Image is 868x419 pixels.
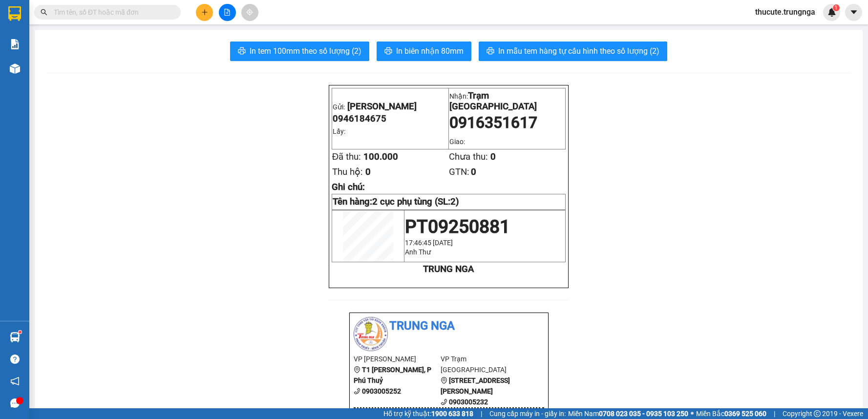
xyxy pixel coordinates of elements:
[599,410,688,418] strong: 0708 023 035 - 0935 103 250
[449,90,537,112] span: Trạm [GEOGRAPHIC_DATA]
[747,6,823,18] span: thucute.trungnga
[333,127,345,135] span: Lấy:
[333,196,459,207] strong: Tên hàng:
[354,317,388,351] img: logo.jpg
[441,398,447,405] span: phone
[441,354,528,375] li: VP Trạm [GEOGRAPHIC_DATA]
[471,167,476,177] span: 0
[449,167,469,177] span: GTN:
[19,331,21,334] sup: 1
[405,216,510,237] span: PT09250881
[41,9,47,16] span: search
[354,354,441,364] li: VP [PERSON_NAME]
[224,9,231,16] span: file-add
[354,366,431,384] b: T1 [PERSON_NAME], P Phú Thuỷ
[834,4,838,11] span: 1
[849,8,858,17] span: caret-down
[10,398,20,408] span: message
[10,355,20,364] span: question-circle
[383,408,473,419] span: Hỗ trợ kỹ thuật:
[423,264,474,274] strong: TRUNG NGA
[354,317,544,335] li: Trung Nga
[431,410,473,418] strong: 1900 633 818
[230,42,369,61] button: printerIn tem 100mm theo số lượng (2)
[384,47,392,56] span: printer
[246,9,253,16] span: aim
[487,47,494,56] span: printer
[365,167,371,177] span: 0
[489,408,566,419] span: Cung cấp máy in - giấy in:
[201,9,208,16] span: plus
[827,8,836,17] img: icon-new-feature
[241,4,258,21] button: aim
[696,408,766,419] span: Miền Bắc
[724,410,766,418] strong: 0369 525 060
[10,39,20,49] img: solution-icon
[332,182,365,192] span: Ghi chú:
[568,408,688,419] span: Miền Nam
[441,377,510,395] b: [STREET_ADDRESS][PERSON_NAME]
[481,408,482,419] span: |
[691,412,694,416] span: ⚪️
[396,45,464,57] span: In biên nhận 80mm
[332,167,363,177] span: Thu hộ:
[845,4,862,21] button: caret-down
[814,410,821,417] span: copyright
[250,45,361,57] span: In tem 100mm theo số lượng (2)
[449,151,488,162] span: Chưa thu:
[362,387,401,395] b: 0903005252
[377,42,471,61] button: printerIn biên nhận 80mm
[196,4,213,21] button: plus
[363,151,398,162] span: 100.000
[833,4,840,11] sup: 1
[10,332,20,342] img: warehouse-icon
[354,366,360,373] span: environment
[449,113,537,132] span: 0916351617
[333,113,386,124] span: 0946184675
[449,90,565,112] p: Nhận:
[347,101,417,112] span: [PERSON_NAME]
[490,151,496,162] span: 0
[449,138,465,146] span: Giao:
[450,196,459,207] span: 2)
[405,248,431,256] span: Anh Thư
[54,7,169,18] input: Tìm tên, số ĐT hoặc mã đơn
[238,47,246,56] span: printer
[333,101,448,112] p: Gửi:
[8,6,21,21] img: logo-vxr
[449,398,488,406] b: 0903005232
[441,377,447,384] span: environment
[10,377,20,386] span: notification
[498,45,659,57] span: In mẫu tem hàng tự cấu hình theo số lượng (2)
[332,151,361,162] span: Đã thu:
[479,42,667,61] button: printerIn mẫu tem hàng tự cấu hình theo số lượng (2)
[372,196,459,207] span: 2 cục phụ tùng (SL:
[774,408,775,419] span: |
[405,239,453,247] span: 17:46:45 [DATE]
[219,4,236,21] button: file-add
[10,63,20,74] img: warehouse-icon
[354,388,360,395] span: phone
